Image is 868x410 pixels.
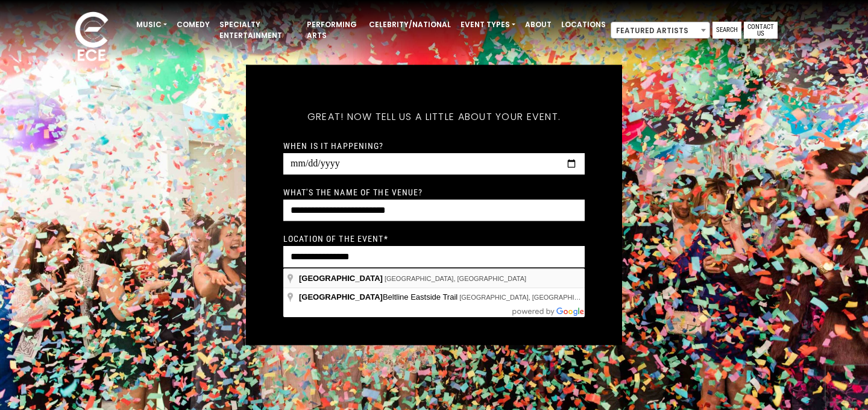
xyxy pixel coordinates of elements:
[556,14,611,35] a: Locations
[299,292,459,301] span: Beltline Eastside Trail
[61,8,122,67] img: ece_new_logo_whitev2-1.png
[215,14,302,46] a: Specialty Entertainment
[172,14,215,35] a: Comedy
[283,95,585,139] h5: Great! Now tell us a little about your event.
[299,292,383,301] span: [GEOGRAPHIC_DATA]
[611,22,710,39] span: Featured Artists
[299,274,383,283] span: [GEOGRAPHIC_DATA]
[364,14,456,35] a: Celebrity/National
[283,233,388,244] label: Location of the event
[283,140,384,151] label: When is it happening?
[302,14,364,46] a: Performing Arts
[456,14,520,35] a: Event Types
[459,294,674,301] span: [GEOGRAPHIC_DATA], [GEOGRAPHIC_DATA], [GEOGRAPHIC_DATA]
[520,14,556,35] a: About
[744,22,778,39] a: Contact Us
[283,187,423,198] label: What's the name of the venue?
[131,14,172,35] a: Music
[611,22,709,39] span: Featured Artists
[712,22,741,39] a: Search
[385,275,526,282] span: [GEOGRAPHIC_DATA], [GEOGRAPHIC_DATA]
